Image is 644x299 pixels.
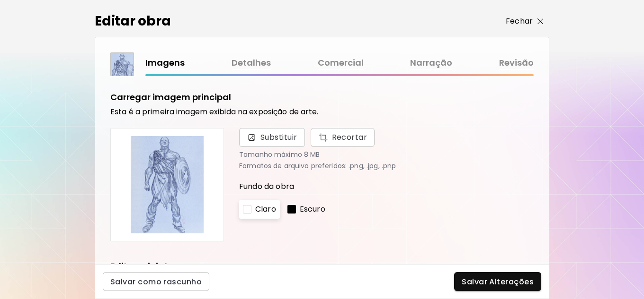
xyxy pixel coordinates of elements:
[454,272,541,291] button: Salvar Alterações
[300,204,325,215] p: Escuro
[239,162,534,170] p: Formatos de arquivo preferidos: .png, .jpg, .pnp
[311,128,375,147] button: Substituir
[239,181,534,192] p: Fundo da obra
[111,53,134,76] img: thumbnail
[260,132,297,143] span: Substituir
[110,107,534,117] h6: Esta é a primeira imagem exibida na exposição de arte.
[110,260,183,273] h5: Editar miniatura
[255,204,276,215] p: Claro
[318,132,367,143] span: Recortar
[110,277,202,287] span: Salvar como rascunho
[232,56,271,70] a: Detalhes
[410,56,452,70] a: Narração
[239,151,534,158] p: Tamanho máximo 8 MB
[318,56,364,70] a: Comercial
[499,56,534,70] a: Revisão
[239,128,305,147] span: Substituir
[462,277,534,287] span: Salvar Alterações
[110,91,231,103] h5: Carregar imagem principal
[103,272,209,291] button: Salvar como rascunho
